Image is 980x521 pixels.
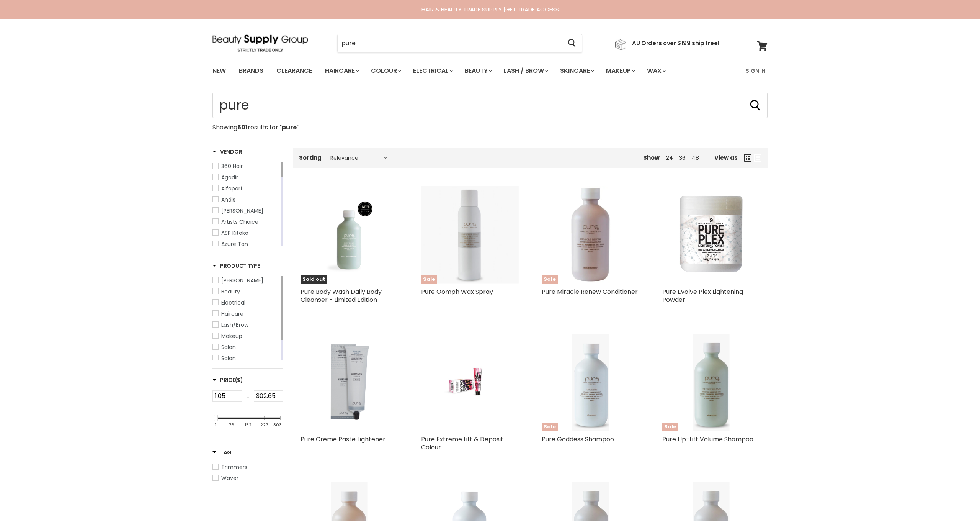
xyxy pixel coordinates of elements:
span: [PERSON_NAME] [221,277,263,284]
span: ASP Kitoko [221,229,248,237]
a: Artists Choice [212,218,280,226]
span: Waver [221,474,238,482]
div: 1 [215,423,216,428]
span: Electrical [221,299,245,306]
span: Beauty [221,288,240,295]
a: Brands [233,63,269,79]
a: Wax [641,63,670,79]
span: Sale [542,275,558,284]
a: Haircare [212,310,280,318]
h3: Tag [212,449,232,456]
ul: Main menu [207,60,707,82]
a: Pure Up-Lift Volume Shampoo [662,435,753,444]
a: Pure Evolve Plex Lightening Powder [662,287,743,304]
a: Pure Body Wash Daily Body Cleanser - Limited EditionSold out [301,186,398,284]
input: Search [338,34,562,52]
span: 360 Hair [221,162,243,170]
a: Haircare [319,63,364,79]
div: - [242,390,254,404]
iframe: Gorgias live chat messenger [942,485,972,513]
a: 48 [692,154,699,162]
span: Sale [662,423,678,431]
a: Alfaparf [212,184,280,193]
a: Makeup [600,63,640,79]
a: Azure Tan [212,240,280,248]
div: 227 [260,423,268,428]
a: Salon [212,343,280,351]
a: Pure Extreme Lift & Deposit Colour [421,334,519,431]
nav: Main [203,60,777,82]
span: View as [714,154,738,161]
span: Haircare [221,310,243,318]
button: Search [749,99,761,111]
a: Ardell [212,206,280,215]
span: Show [643,154,660,162]
span: ($) [235,376,243,384]
a: GET TRADE ACCESS [505,5,559,13]
strong: 501 [237,123,248,132]
a: Makeup [212,332,280,340]
form: Product [337,34,582,52]
a: Pure Goddess ShampooSale [542,334,639,431]
form: Product [212,93,768,118]
a: Salon [212,354,280,362]
a: Pure Oomph Wax SpraySale [421,186,519,284]
label: Sorting [299,154,322,161]
span: Agadir [221,174,238,181]
a: Pure Extreme Lift & Deposit Colour [421,435,503,452]
div: 76 [229,423,234,428]
span: Makeup [221,332,242,340]
a: Electrical [212,298,280,307]
a: Barber [212,276,280,285]
span: Salon [221,343,236,351]
h3: Vendor [212,148,242,156]
span: Sale [421,275,437,284]
span: Alfaparf [221,185,243,192]
a: Lash / Brow [498,63,553,79]
a: Beauty [459,63,497,79]
a: Skincare [554,63,599,79]
a: 36 [679,154,686,162]
h3: Product Type [212,262,260,270]
a: Electrical [407,63,457,79]
a: Trimmers [212,463,283,471]
a: Pure Oomph Wax Spray [421,287,493,296]
span: Sale [542,423,558,431]
a: Pure Evolve Plex Lightening Powder [662,186,760,284]
span: [PERSON_NAME] [221,207,263,215]
input: Min Price [212,390,242,402]
div: 152 [245,423,252,428]
span: Sold out [301,275,327,284]
a: Waver [212,474,283,482]
a: Clearance [271,63,318,79]
a: 360 Hair [212,162,280,170]
a: 24 [666,154,673,162]
input: Max Price [254,390,284,402]
a: Pure Creme Paste Lightener [301,334,398,431]
p: Showing results for " " [212,124,768,131]
span: Artists Choice [221,218,258,226]
div: HAIR & BEAUTY TRADE SUPPLY | [203,6,777,13]
a: Andis [212,195,280,204]
a: Pure Up-Lift Volume ShampooSale [662,334,760,431]
a: Pure Miracle Renew Conditioner [542,287,638,296]
span: Lash/Brow [221,321,248,329]
a: ASP Kitoko [212,229,280,237]
a: Beauty [212,287,280,296]
a: New [207,63,232,79]
span: Andis [221,196,235,203]
div: 303 [273,423,282,428]
button: Search [562,34,582,52]
a: Agadir [212,173,280,182]
span: Trimmers [221,463,247,471]
a: Colour [365,63,406,79]
a: Lash/Brow [212,321,280,329]
span: Salon [221,354,236,362]
input: Search [212,93,768,118]
a: Sign In [741,63,770,79]
a: Pure Goddess Shampoo [542,435,614,444]
a: Pure Creme Paste Lightener [301,435,385,444]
